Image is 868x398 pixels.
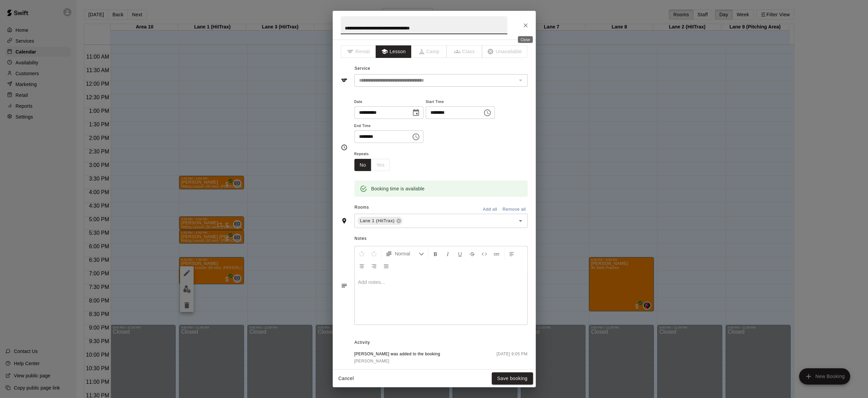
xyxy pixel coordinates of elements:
[501,204,528,215] button: Remove all
[411,45,447,58] span: The type of an existing booking cannot be changed
[354,122,423,131] span: End Time
[341,144,348,151] svg: Timing
[380,260,392,272] button: Justify Align
[354,66,370,71] span: Service
[354,351,440,358] span: [PERSON_NAME] was added to the booking
[371,183,425,195] div: Booking time is available
[409,106,423,120] button: Choose date, selected date is Sep 9, 2025
[368,260,380,272] button: Right Align
[492,372,533,385] button: Save booking
[409,130,423,144] button: Choose time, selected time is 7:30 PM
[354,358,440,365] a: [PERSON_NAME]
[341,77,348,84] svg: Service
[354,98,423,107] span: Date
[496,351,527,365] span: [DATE] 9:05 PM
[368,248,380,260] button: Redo
[516,216,525,226] button: Open
[357,217,403,225] div: Lane 1 (HitTrax)
[478,248,490,260] button: Insert Code
[491,248,502,260] button: Insert Link
[430,248,441,260] button: Format Bold
[518,36,533,43] div: Close
[376,45,411,58] button: Lesson
[454,248,466,260] button: Format Underline
[354,74,528,87] div: The service of an existing booking cannot be changed
[335,372,357,385] button: Cancel
[354,159,372,171] button: No
[354,150,396,159] span: Repeats
[354,359,390,363] span: [PERSON_NAME]
[395,250,419,257] span: Normal
[482,45,528,58] span: The type of an existing booking cannot be changed
[357,217,397,224] span: Lane 1 (HitTrax)
[479,204,501,215] button: Add all
[341,45,376,58] span: The type of an existing booking cannot be changed
[354,337,527,348] span: Activity
[354,233,527,244] span: Notes
[383,248,427,260] button: Formatting Options
[354,205,369,210] span: Rooms
[481,106,494,120] button: Choose time, selected time is 6:30 PM
[506,248,517,260] button: Left Align
[341,282,348,289] svg: Notes
[466,248,478,260] button: Format Strikethrough
[442,248,453,260] button: Format Italics
[426,98,495,107] span: Start Time
[354,159,390,171] div: outlined button group
[356,248,368,260] button: Undo
[341,217,348,224] svg: Rooms
[356,260,368,272] button: Center Align
[519,19,532,32] button: Close
[447,45,482,58] span: The type of an existing booking cannot be changed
